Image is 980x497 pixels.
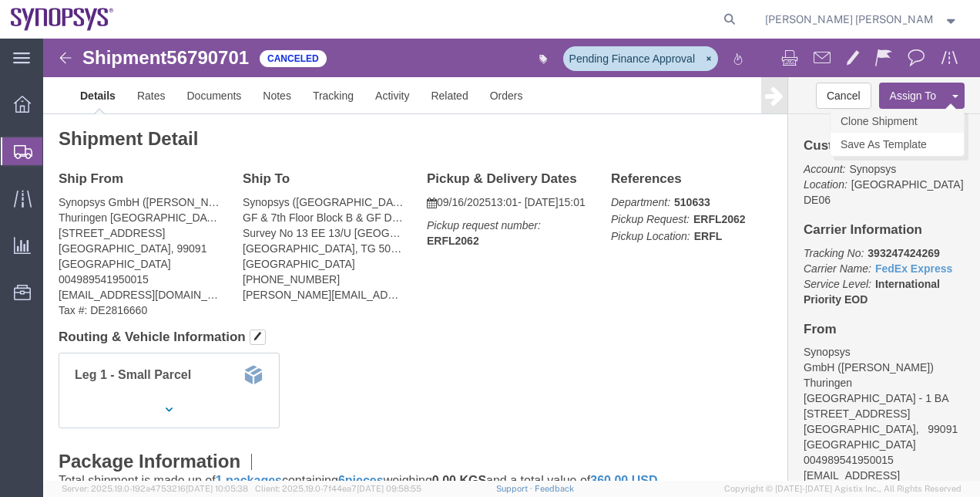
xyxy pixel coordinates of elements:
[62,484,248,493] span: Server: 2025.19.0-192a4753216
[724,482,962,495] span: Copyright © [DATE]-[DATE] Agistix Inc., All Rights Reserved
[357,484,421,493] span: [DATE] 09:58:55
[764,10,958,29] button: [PERSON_NAME] [PERSON_NAME]
[535,484,574,493] a: Feedback
[11,8,114,31] img: logo
[496,484,535,493] a: Support
[255,484,421,493] span: Client: 2025.19.0-7f44ea7
[186,484,248,493] span: [DATE] 10:05:38
[765,11,934,28] span: Marilia de Melo Fernandes
[43,39,980,481] iframe: FS Legacy Container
